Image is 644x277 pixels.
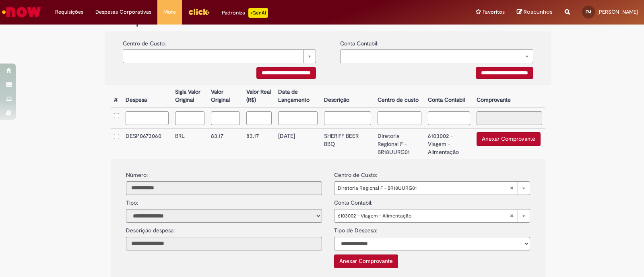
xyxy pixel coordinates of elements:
span: [PERSON_NAME] [597,8,638,15]
td: DESP0673060 [122,129,172,160]
th: Comprovante [473,85,545,108]
td: 83.17 [243,129,275,160]
h1: Despesas [111,11,545,27]
label: Descrição despesa: [126,227,175,235]
a: Rascunhos [517,8,553,16]
a: Diretoria Regional F - BR18UURG01Limpar campo centro_de_custo [334,181,530,195]
span: Favoritos [483,8,505,16]
span: 6103002 - Viagem - Alimentação [338,209,510,222]
th: Centro de custo [374,85,425,108]
label: Número: [126,171,148,179]
label: Centro de Custo: [334,167,377,179]
span: Rascunhos [524,8,553,16]
span: Despesas Corporativas [95,8,151,16]
th: Descrição [321,85,374,108]
label: Centro de Custo: [123,35,166,47]
td: Diretoria Regional F - BR18UURG01 [374,129,425,160]
span: FM [586,9,591,14]
img: ServiceNow [1,4,42,20]
button: Anexar Comprovante [477,132,541,146]
a: 6103002 - Viagem - AlimentaçãoLimpar campo conta_contabil [334,209,530,223]
th: Conta Contabil [425,85,473,108]
label: Tipo de Despesa: [334,223,377,235]
td: 6103002 - Viagem - Alimentação [425,129,473,160]
th: Data de Lançamento [275,85,321,108]
td: [DATE] [275,129,321,160]
abbr: Limpar campo centro_de_custo [506,182,518,195]
th: Valor Real (R$) [243,85,275,108]
td: SHERIFF BEER BBQ [321,129,374,160]
label: Conta Contabil: [340,35,378,47]
label: Conta Contabil: [334,195,372,207]
abbr: Limpar campo conta_contabil [506,209,518,222]
td: Anexar Comprovante [473,129,545,160]
span: Diretoria Regional F - BR18UURG01 [338,182,510,195]
p: +GenAi [248,8,268,18]
td: BRL [172,129,208,160]
span: More [163,8,176,16]
div: Padroniza [222,8,268,18]
th: Despesa [122,85,172,108]
th: Valor Original [208,85,244,108]
button: Anexar Comprovante [334,254,398,268]
img: click_logo_yellow_360x200.png [188,6,210,18]
th: Sigla Valor Original [172,85,208,108]
label: Tipo: [126,195,138,207]
a: Limpar campo {0} [123,49,316,63]
a: Limpar campo {0} [340,49,533,63]
th: # [111,85,122,108]
span: Requisições [55,8,83,16]
td: 83.17 [208,129,244,160]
